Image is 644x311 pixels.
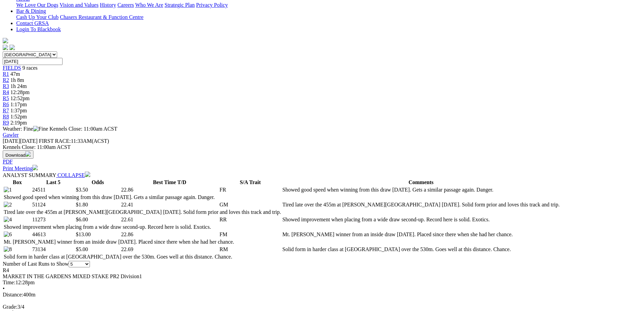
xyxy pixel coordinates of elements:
[121,186,218,193] td: 22.86
[39,138,109,144] span: 11:33AM(ACST)
[33,126,48,132] img: Fine
[3,77,9,83] a: R2
[75,179,120,186] th: Odds
[22,65,38,71] span: 9 races
[3,280,641,286] div: 12:28pm
[3,159,13,164] a: PDF
[59,2,98,8] a: Vision and Values
[10,114,27,119] span: 1:52pm
[3,89,9,95] a: R4
[3,179,31,186] th: Box
[32,179,75,186] th: Last 5
[121,246,218,253] td: 22.69
[219,231,281,238] td: FM
[282,186,560,193] td: Showed good speed when winning from this draw [DATE]. Gets a similar passage again. Danger.
[121,216,218,223] td: 22.61
[49,126,117,132] span: Kennels Close: 11:00am ACST
[3,126,49,132] span: Weather: Fine
[32,165,38,170] img: printer.svg
[3,65,21,71] a: FIELDS
[16,14,641,20] div: Bar & Dining
[3,132,19,138] a: Gawler
[3,172,641,178] div: ANALYST SUMMARY
[100,2,116,8] a: History
[3,253,281,260] td: Solid form in harder class at [GEOGRAPHIC_DATA] over the 530m. Goes well at this distance. Chance.
[32,201,75,208] td: 51124
[3,224,281,230] td: Showed improvement when placing from a wide draw second-up. Record here is solid. Exotics.
[76,202,88,207] span: $1.80
[76,246,88,252] span: $5.00
[56,172,90,178] a: COLLAPSE
[10,95,30,101] span: 12:52pm
[16,8,46,14] a: Bar & Dining
[60,14,143,20] a: Chasers Restaurant & Function Centre
[165,2,195,8] a: Strategic Plan
[32,246,75,253] td: 73134
[3,261,641,267] div: Number of Last Runs to Show
[3,45,8,50] img: facebook.svg
[282,231,560,238] td: Mt. [PERSON_NAME] winner from an inside draw [DATE]. Placed since there when she had her chance.
[16,2,58,8] a: We Love Our Dogs
[3,138,20,144] span: [DATE]
[3,292,641,298] div: 400m
[4,246,12,252] img: 8
[3,120,9,126] span: R9
[3,138,38,144] span: [DATE]
[3,165,38,171] a: Print Meeting
[10,120,27,126] span: 2:19pm
[282,179,560,186] th: Comments
[85,172,90,177] img: chevron-down-white.svg
[76,217,88,222] span: $6.00
[282,216,560,223] td: Showed improvement when placing from a wide draw second-up. Record here is solid. Exotics.
[3,108,9,113] span: R7
[10,89,30,95] span: 12:28pm
[4,231,12,238] img: 6
[10,108,27,113] span: 1:37pm
[3,114,9,119] a: R8
[57,172,85,178] span: COLLAPSE
[3,292,23,297] span: Distance:
[3,58,63,65] input: Select date
[3,83,9,89] span: R3
[121,231,218,238] td: 22.86
[76,187,88,193] span: $3.50
[121,179,218,186] th: Best Time T/D
[121,201,218,208] td: 22.41
[32,231,75,238] td: 44613
[117,2,134,8] a: Careers
[4,187,12,193] img: 1
[32,216,75,223] td: 11273
[3,267,9,273] span: R4
[10,71,20,77] span: 47m
[3,38,8,43] img: logo-grsa-white.png
[32,186,75,193] td: 24511
[16,2,641,8] div: About
[3,273,641,280] div: MARKET IN THE GARDENS MIXED STAKE PR2 Division1
[3,304,18,310] span: Grade:
[196,2,228,8] a: Privacy Policy
[16,14,58,20] a: Cash Up Your Club
[282,201,560,208] td: Tired late over the 455m at [PERSON_NAME][GEOGRAPHIC_DATA] [DATE]. Solid form prior and loves thi...
[4,202,12,208] img: 2
[16,20,49,26] a: Contact GRSA
[9,45,15,50] img: twitter.svg
[16,26,61,32] a: Login To Blackbook
[39,138,71,144] span: FIRST RACE:
[219,216,281,223] td: RR
[3,194,281,201] td: Showed good speed when winning from this draw [DATE]. Gets a similar passage again. Danger.
[10,102,27,107] span: 1:17pm
[3,71,9,77] span: R1
[3,286,5,291] span: •
[3,209,281,216] td: Tired late over the 455m at [PERSON_NAME][GEOGRAPHIC_DATA] [DATE]. Solid form prior and loves thi...
[219,201,281,208] td: GM
[219,179,281,186] th: S/A Trait
[3,102,9,107] a: R6
[3,95,9,101] a: R5
[3,144,641,150] div: Kennels Close: 11:00am ACST
[219,186,281,193] td: FR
